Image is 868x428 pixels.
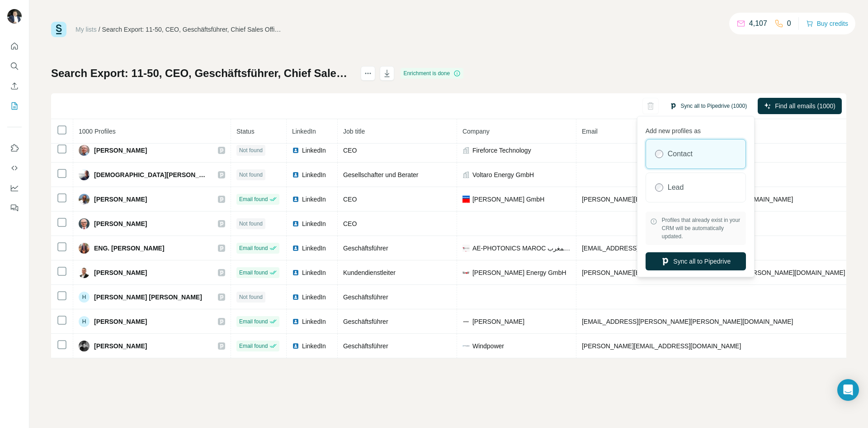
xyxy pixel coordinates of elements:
[343,245,388,252] span: Geschäftsführer
[343,318,388,325] span: Geschäftsführer
[79,316,90,327] div: H
[7,180,22,196] button: Dashboard
[94,146,147,155] span: [PERSON_NAME]
[472,195,544,204] span: [PERSON_NAME] GmbH
[668,182,684,193] label: Lead
[79,218,90,229] img: Avatar
[749,18,767,29] p: 4,107
[806,17,848,30] button: Buy credits
[102,25,283,34] div: Search Export: 11-50, CEO, Geschäftsführer, Chief Sales Officer, [PERSON_NAME] Kundenservice, Kun...
[239,342,268,350] span: Email found
[292,220,299,227] img: LinkedIn logo
[239,220,263,228] span: Not found
[582,245,689,252] span: [EMAIL_ADDRESS][DOMAIN_NAME]
[401,68,463,79] div: Enrichment is done
[292,128,316,135] span: LinkedIn
[472,341,504,351] span: Windpower
[343,293,388,301] span: Geschäftsführer
[343,269,396,276] span: Kundendienstleiter
[292,171,299,178] img: LinkedIn logo
[462,342,470,350] img: company-logo
[292,147,299,154] img: LinkedIn logo
[343,220,357,227] span: CEO
[472,146,531,155] span: Fireforce Technology
[79,194,90,205] img: Avatar
[292,293,299,301] img: LinkedIn logo
[239,171,263,179] span: Not found
[292,245,299,252] img: LinkedIn logo
[292,269,299,276] img: LinkedIn logo
[302,146,326,155] span: LinkedIn
[582,318,793,325] span: [EMAIL_ADDRESS][PERSON_NAME][PERSON_NAME][DOMAIN_NAME]
[7,160,22,176] button: Use Surfe API
[462,245,470,252] img: company-logo
[79,341,90,351] img: Avatar
[79,267,90,278] img: Avatar
[302,268,326,277] span: LinkedIn
[343,171,419,178] span: Gesellschafter und Berater
[302,219,326,228] span: LinkedIn
[94,317,147,326] span: [PERSON_NAME]
[646,252,746,270] button: Sync all to Pipedrive
[94,195,147,204] span: [PERSON_NAME]
[472,170,534,179] span: Voltaro Energy GmbH
[292,318,299,325] img: LinkedIn logo
[302,341,326,351] span: LinkedIn
[582,342,741,350] span: [PERSON_NAME][EMAIL_ADDRESS][DOMAIN_NAME]
[343,147,357,154] span: CEO
[837,379,859,401] div: Open Intercom Messenger
[75,26,97,33] a: My lists
[51,66,353,81] h1: Search Export: 11-50, CEO, Geschäftsführer, Chief Sales Officer, [PERSON_NAME] Kundenservice, Kun...
[582,269,845,276] span: [PERSON_NAME][EMAIL_ADDRESS][PERSON_NAME][PERSON_NAME][DOMAIN_NAME]
[7,9,22,24] img: Avatar
[79,145,90,156] img: Avatar
[239,293,263,301] span: Not found
[79,169,90,180] img: Avatar
[239,195,268,203] span: Email found
[462,196,470,203] img: company-logo
[646,123,746,135] p: Add new profiles as
[7,98,22,114] button: My lists
[462,269,470,276] img: company-logo
[292,342,299,350] img: LinkedIn logo
[239,269,268,277] span: Email found
[94,268,147,277] span: [PERSON_NAME]
[472,244,571,253] span: AE-PHOTONICS MAROC اي فوطونيكس المغرب
[302,293,326,302] span: LinkedIn
[51,22,66,37] img: Surfe Logo
[758,98,842,114] button: Find all emails (1000)
[472,268,566,277] span: [PERSON_NAME] Energy GmbH
[462,128,490,135] span: Company
[94,244,165,253] span: ENG. [PERSON_NAME]
[582,128,598,135] span: Email
[292,196,299,203] img: LinkedIn logo
[343,128,365,135] span: Job title
[239,317,268,326] span: Email found
[302,317,326,326] span: LinkedIn
[79,243,90,254] img: Avatar
[7,58,22,74] button: Search
[663,99,753,113] button: Sync all to Pipedrive (1000)
[343,342,388,350] span: Geschäftsführer
[582,196,793,203] span: [PERSON_NAME][EMAIL_ADDRESS][PERSON_NAME][DOMAIN_NAME]
[94,341,147,351] span: [PERSON_NAME]
[94,219,147,228] span: [PERSON_NAME]
[236,128,255,135] span: Status
[94,293,202,302] span: [PERSON_NAME] [PERSON_NAME]
[302,244,326,253] span: LinkedIn
[79,128,116,135] span: 1000 Profiles
[7,140,22,156] button: Use Surfe on LinkedIn
[472,317,524,326] span: [PERSON_NAME]
[775,101,835,111] span: Find all emails (1000)
[239,146,263,154] span: Not found
[7,78,22,94] button: Enrich CSV
[668,149,693,159] label: Contact
[662,216,741,240] span: Profiles that already exist in your CRM will be automatically updated.
[7,200,22,216] button: Feedback
[787,18,791,29] p: 0
[302,170,326,179] span: LinkedIn
[239,244,268,252] span: Email found
[462,318,470,325] img: company-logo
[361,66,375,81] button: actions
[94,170,209,179] span: [DEMOGRAPHIC_DATA][PERSON_NAME]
